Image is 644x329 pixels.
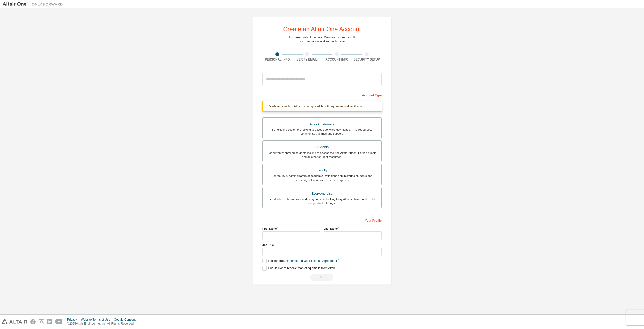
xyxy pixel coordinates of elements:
[324,227,382,231] label: Last Name
[266,144,378,151] div: Students
[289,35,355,43] div: For Free Trials, Licenses, Downloads, Learning & Documentation and so much more.
[266,190,378,197] div: Everyone else
[262,91,382,99] div: Account Type
[262,101,382,111] div: Academic emails outside our recognised list will require manual verification.
[283,26,361,32] div: Create an Altair One Account
[262,274,382,281] div: Read and acccept EULA to continue
[262,243,382,247] label: Job Title
[114,318,138,322] div: Cookie Consent
[292,57,322,62] div: Verify Email
[322,57,352,62] div: Account Info
[266,174,378,182] div: For faculty & administrators of academic institutions administering students and accessing softwa...
[2,319,27,324] img: altair_logo.svg
[3,2,65,7] img: Altair One
[352,57,382,62] div: Security Setup
[262,259,337,263] label: I accept the
[266,167,378,174] div: Faculty
[39,319,44,324] img: instagram.svg
[262,227,320,231] label: First Name
[262,266,335,271] label: I would like to receive marketing emails from Altair
[67,318,81,322] div: Privacy
[30,319,36,324] img: facebook.svg
[262,216,382,224] div: Your Profile
[266,197,378,205] div: For individuals, businesses and everyone else looking to try Altair software and explore our prod...
[81,318,114,322] div: Website Terms of Use
[284,259,337,263] a: Academic End-User License Agreement
[47,319,52,324] img: linkedin.svg
[67,322,139,326] p: © 2025 Altair Engineering, Inc. All Rights Reserved.
[262,57,292,62] div: Personal Info
[266,151,378,159] div: For currently enrolled students looking to access the free Altair Student Edition bundle and all ...
[266,128,378,136] div: For existing customers looking to access software downloads, HPC resources, community, trainings ...
[266,121,378,128] div: Altair Customers
[55,319,63,324] img: youtube.svg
